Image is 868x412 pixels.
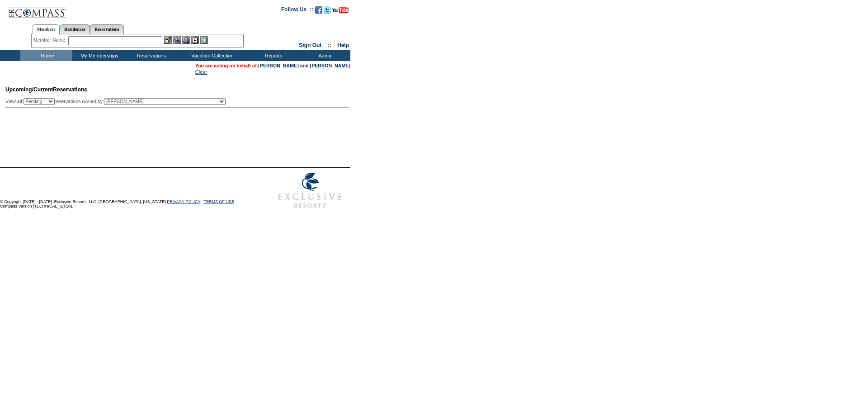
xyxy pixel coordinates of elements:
[246,50,298,61] td: Reports
[20,50,72,61] td: Home
[328,42,331,48] span: ::
[72,50,124,61] td: My Memberships
[90,24,124,34] a: Reservations
[324,6,331,14] img: Follow us on Twitter
[337,42,349,48] a: Help
[182,36,190,44] img: Impersonate
[332,9,349,14] a: Subscribe to our YouTube Channel
[195,63,350,68] span: You are acting on behalf of:
[60,24,90,34] a: Residences
[298,50,350,61] td: Admin
[299,42,321,48] a: Sign Out
[176,50,246,61] td: Vacation Collection
[315,6,322,14] img: Become our fan on Facebook
[5,86,87,93] span: Reservations
[315,9,322,14] a: Become our fan on Facebook
[195,69,207,75] a: Clear
[124,50,176,61] td: Reservations
[33,36,68,44] div: Member Name:
[5,98,230,105] div: View all: reservations owned by:
[332,7,349,14] img: Subscribe to our YouTube Channel
[281,5,313,16] td: Follow Us ::
[324,9,331,14] a: Follow us on Twitter
[200,36,208,44] img: b_calculator.gif
[167,199,200,204] a: PRIVACY POLICY
[164,36,172,44] img: b_edit.gif
[191,36,199,44] img: Reservations
[269,168,350,213] img: Exclusive Resorts
[173,36,181,44] img: View
[258,63,350,68] a: [PERSON_NAME] and [PERSON_NAME]
[204,199,235,204] a: TERMS OF USE
[5,86,53,93] span: Upcoming/Current
[33,24,60,34] a: Members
